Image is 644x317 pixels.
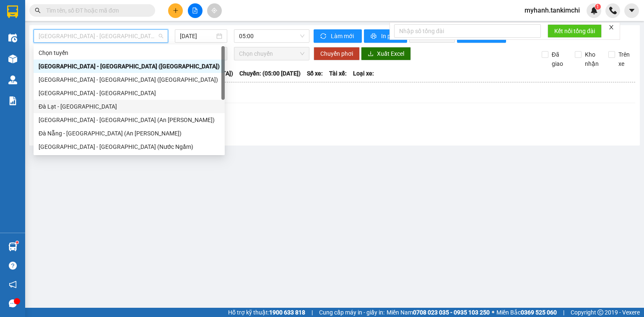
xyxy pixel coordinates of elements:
[548,24,602,38] button: Kết nối tổng đài
[39,88,220,98] div: [GEOGRAPHIC_DATA] - [GEOGRAPHIC_DATA]
[9,299,17,307] span: message
[34,86,225,100] div: Đà Nẵng - Đà Lạt
[492,311,494,314] span: ⚪️
[8,55,17,63] img: warehouse-icon
[319,308,384,317] span: Cung cấp máy in - giấy in:
[609,7,617,14] img: phone-icon
[9,281,17,288] span: notification
[364,29,407,43] button: printerIn phơi
[39,30,163,42] span: Đà Nẵng - Hà Nội (Hàng)
[16,241,18,244] sup: 1
[39,115,220,125] div: [GEOGRAPHIC_DATA] - [GEOGRAPHIC_DATA] (An [PERSON_NAME])
[35,8,41,13] span: search
[34,113,225,127] div: Sài Gòn - Đà Nẵng (An Sương)
[39,62,220,71] div: [GEOGRAPHIC_DATA] - [GEOGRAPHIC_DATA] ([GEOGRAPHIC_DATA])
[239,30,305,42] span: 05:00
[361,47,411,60] button: downloadXuất Excel
[46,6,145,15] input: Tìm tên, số ĐT hoặc mã đơn
[192,8,198,13] span: file-add
[563,308,564,317] span: |
[329,69,347,78] span: Tài xế:
[387,308,490,317] span: Miền Nam
[314,29,362,43] button: syncLàm mới
[331,31,355,41] span: Làm mới
[34,46,225,60] div: Chọn tuyến
[180,31,214,41] input: 15/09/2025
[312,308,313,317] span: |
[496,308,557,317] span: Miền Bắc
[608,24,614,30] span: close
[34,73,225,86] div: Hà Nội - Đà Nẵng (Hàng)
[413,309,490,316] strong: 0708 023 035 - 0935 103 250
[548,50,569,68] span: Đã giao
[39,102,220,111] div: Đà Lạt - [GEOGRAPHIC_DATA]
[8,96,17,105] img: solution-icon
[7,5,18,18] img: logo-vxr
[371,33,378,40] span: printer
[582,50,602,68] span: Kho nhận
[34,60,225,73] div: Đà Nẵng - Hà Nội (Hàng)
[34,100,225,113] div: Đà Lạt - Đà Nẵng
[307,69,323,78] span: Số xe:
[590,7,598,14] img: icon-new-feature
[8,242,17,251] img: warehouse-icon
[188,3,203,18] button: file-add
[596,4,599,10] span: 1
[554,26,595,36] span: Kết nối tổng đài
[228,308,305,317] span: Hỗ trợ kỹ thuật:
[595,4,601,10] sup: 1
[239,47,305,60] span: Chọn chuyến
[39,129,220,138] div: Đà Nẵng - [GEOGRAPHIC_DATA] (An [PERSON_NAME])
[320,33,327,40] span: sync
[624,3,639,18] button: caret-down
[521,309,557,316] strong: 0369 525 060
[381,31,400,41] span: In phơi
[239,69,301,78] span: Chuyến: (05:00 [DATE])
[353,69,374,78] span: Loại xe:
[34,140,225,153] div: Đà Nẵng - Hà Nội (Nước Ngầm)
[615,50,636,68] span: Trên xe
[394,24,541,38] input: Nhập số tổng đài
[39,75,220,84] div: [GEOGRAPHIC_DATA] - [GEOGRAPHIC_DATA] ([GEOGRAPHIC_DATA])
[34,127,225,140] div: Đà Nẵng - Sài Gòn (An Sương)
[597,309,603,315] span: copyright
[269,309,305,316] strong: 1900 633 818
[8,34,17,42] img: warehouse-icon
[39,48,220,57] div: Chọn tuyến
[207,3,222,18] button: aim
[8,75,17,84] img: warehouse-icon
[628,7,636,14] span: caret-down
[39,142,220,151] div: [GEOGRAPHIC_DATA] - [GEOGRAPHIC_DATA] (Nước Ngầm)
[518,5,587,16] span: myhanh.tankimchi
[173,8,179,13] span: plus
[314,47,360,60] button: Chuyển phơi
[168,3,183,18] button: plus
[211,8,217,13] span: aim
[9,262,17,270] span: question-circle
